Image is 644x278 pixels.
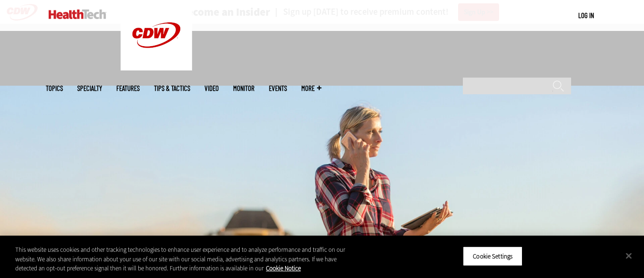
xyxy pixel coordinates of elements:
button: Close [618,245,639,266]
div: User menu [578,10,594,20]
a: Log in [578,11,594,20]
span: Topics [46,85,63,92]
a: More information about your privacy [266,264,301,272]
a: MonITor [233,85,255,92]
a: CDW [121,63,192,73]
img: Home [49,10,106,19]
span: Specialty [77,85,102,92]
button: Cookie Settings [463,246,522,266]
a: Features [116,85,140,92]
a: Tips & Tactics [154,85,190,92]
div: This website uses cookies and other tracking technologies to enhance user experience and to analy... [15,245,354,273]
span: More [301,85,321,92]
a: Video [204,85,219,92]
a: Events [269,85,287,92]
